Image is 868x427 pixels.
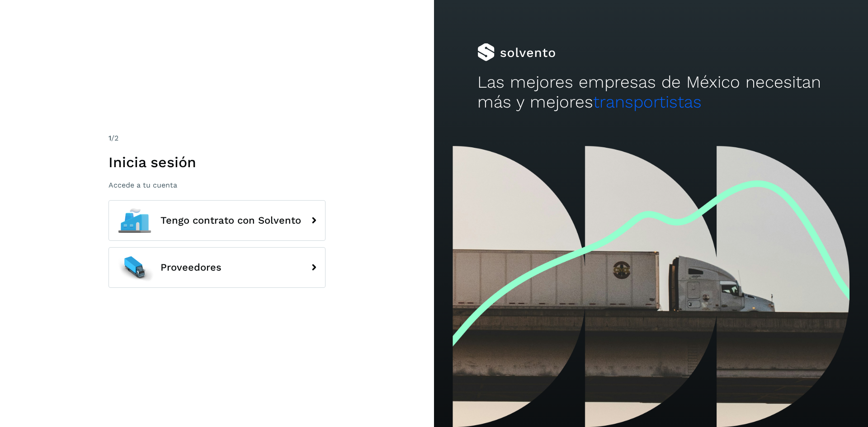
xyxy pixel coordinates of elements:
[108,247,325,288] button: Proveedores
[108,200,325,241] button: Tengo contrato con Solvento
[108,181,325,189] p: Accede a tu cuenta
[160,215,301,226] span: Tengo contrato con Solvento
[477,72,825,113] h2: Las mejores empresas de México necesitan más y mejores
[108,154,325,171] h1: Inicia sesión
[108,133,325,144] div: /2
[160,262,222,273] span: Proveedores
[108,134,111,142] span: 1
[593,92,702,112] span: transportistas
